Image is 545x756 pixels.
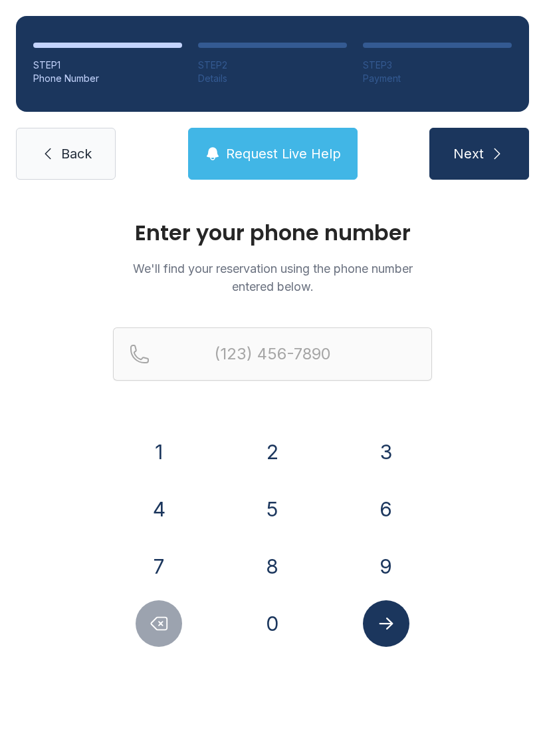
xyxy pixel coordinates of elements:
[113,327,432,381] input: Reservation phone number
[363,600,409,647] button: Submit lookup form
[363,59,512,72] div: STEP 3
[249,543,296,590] button: 8
[113,260,432,295] p: We'll find your reservation using the phone number entered below.
[136,486,182,532] button: 4
[363,543,409,590] button: 9
[33,59,182,72] div: STEP 1
[363,486,409,532] button: 6
[249,429,296,475] button: 2
[113,222,432,244] h1: Enter your phone number
[198,59,347,72] div: STEP 2
[136,600,182,647] button: Delete number
[363,72,512,85] div: Payment
[249,600,296,647] button: 0
[136,543,182,590] button: 7
[198,72,347,85] div: Details
[249,486,296,532] button: 5
[226,144,341,163] span: Request Live Help
[363,429,409,475] button: 3
[453,144,484,163] span: Next
[136,429,182,475] button: 1
[61,144,92,163] span: Back
[33,72,182,85] div: Phone Number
